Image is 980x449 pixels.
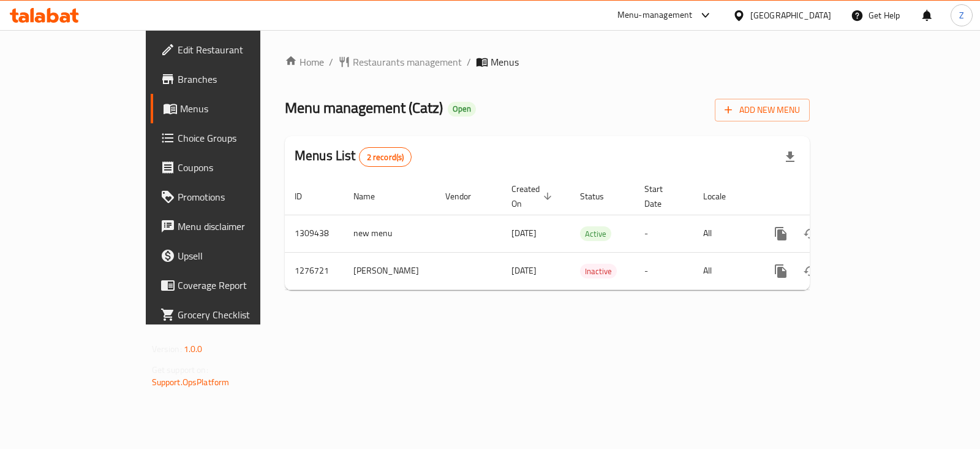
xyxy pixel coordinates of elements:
span: Menu management ( Catz ) [285,94,443,121]
span: Upsell [178,248,300,263]
span: Version: [152,341,182,357]
a: Edit Restaurant [151,35,309,64]
span: Vendor [445,189,487,204]
span: Edit Restaurant [178,42,300,57]
span: Restaurants management [353,55,462,69]
div: Open [448,102,476,117]
li: / [329,55,333,69]
span: Start Date [644,182,679,211]
nav: breadcrumb [285,55,810,69]
a: Coverage Report [151,271,309,300]
td: new menu [344,215,435,252]
span: 1.0.0 [184,341,203,357]
div: Inactive [580,264,617,278]
a: Restaurants management [338,55,462,69]
a: Support.OpsPlatform [152,374,230,390]
span: Coupons [178,160,300,175]
td: - [635,252,693,290]
span: Status [580,189,620,204]
span: Branches [178,72,300,86]
th: Actions [756,178,894,215]
div: Menu-management [617,8,693,23]
span: Menus [491,55,519,69]
a: Grocery Checklist [151,300,309,329]
div: Total records count [359,147,412,167]
div: Export file [775,142,805,172]
td: - [635,215,693,252]
span: Get support on: [152,362,208,378]
span: Z [959,9,964,22]
button: more [766,219,796,248]
td: 1276721 [285,252,344,290]
span: [DATE] [511,225,537,241]
a: Coupons [151,153,309,182]
span: Created On [511,182,556,211]
span: Add New Menu [725,102,800,118]
table: enhanced table [285,178,894,290]
a: Upsell [151,241,309,271]
a: Promotions [151,182,309,212]
td: All [693,215,756,252]
div: [GEOGRAPHIC_DATA] [750,9,831,22]
span: Active [580,227,611,241]
span: Menus [180,101,300,116]
span: Inactive [580,264,617,278]
a: Menu disclaimer [151,212,309,241]
button: Change Status [796,256,825,286]
span: [DATE] [511,263,537,278]
span: ID [295,189,318,204]
td: 1309438 [285,215,344,252]
span: 2 record(s) [360,152,412,163]
span: Locale [703,189,742,204]
span: Choice Groups [178,131,300,145]
button: more [766,256,796,286]
a: Menus [151,94,309,123]
a: Choice Groups [151,123,309,153]
span: Menu disclaimer [178,219,300,234]
button: Add New Menu [715,99,810,121]
span: Open [448,104,476,114]
a: Branches [151,64,309,94]
span: Coverage Report [178,278,300,293]
td: [PERSON_NAME] [344,252,435,290]
span: Promotions [178,190,300,204]
span: Name [353,189,391,204]
li: / [467,55,471,69]
td: All [693,252,756,290]
span: Grocery Checklist [178,307,300,322]
h2: Menus List [295,147,412,167]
